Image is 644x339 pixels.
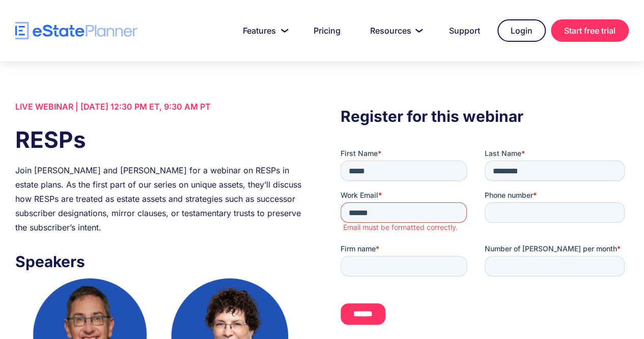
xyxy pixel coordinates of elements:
[358,20,432,41] a: Resources
[301,20,353,41] a: Pricing
[551,19,629,42] a: Start free trial
[15,124,303,155] h1: RESPs
[437,20,492,41] a: Support
[15,163,303,234] div: Join [PERSON_NAME] and [PERSON_NAME] for a webinar on RESPs in estate plans. As the first part of...
[497,19,546,42] a: Login
[341,105,629,128] h3: Register for this webinar
[15,22,137,40] a: home
[231,20,296,41] a: Features
[15,250,303,273] h3: Speakers
[15,99,303,114] div: LIVE WEBINAR | [DATE] 12:30 PM ET, 9:30 AM PT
